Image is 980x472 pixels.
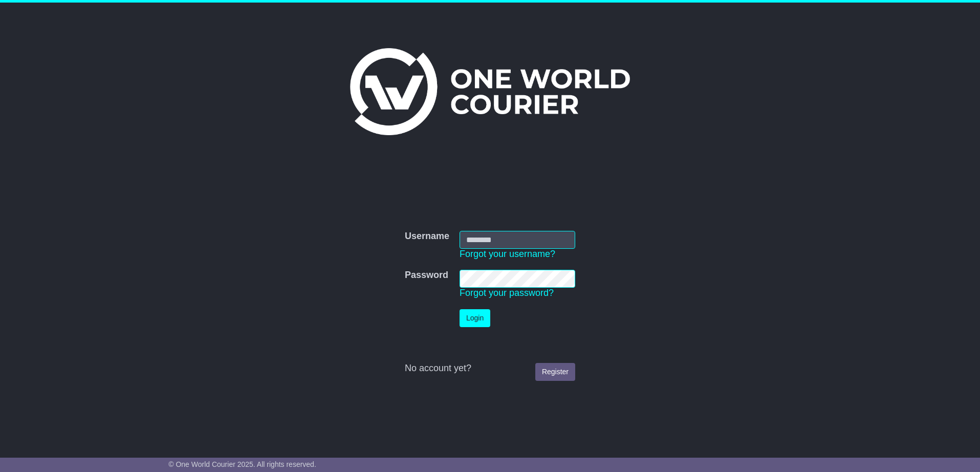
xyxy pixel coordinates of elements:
button: Login [460,309,490,327]
a: Register [535,363,575,381]
a: Forgot your password? [460,288,554,298]
label: Password [405,270,448,281]
label: Username [405,231,449,242]
img: One World [350,48,629,135]
div: No account yet? [405,363,575,374]
a: Forgot your username? [460,249,555,259]
span: © One World Courier 2025. All rights reserved. [168,460,316,468]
